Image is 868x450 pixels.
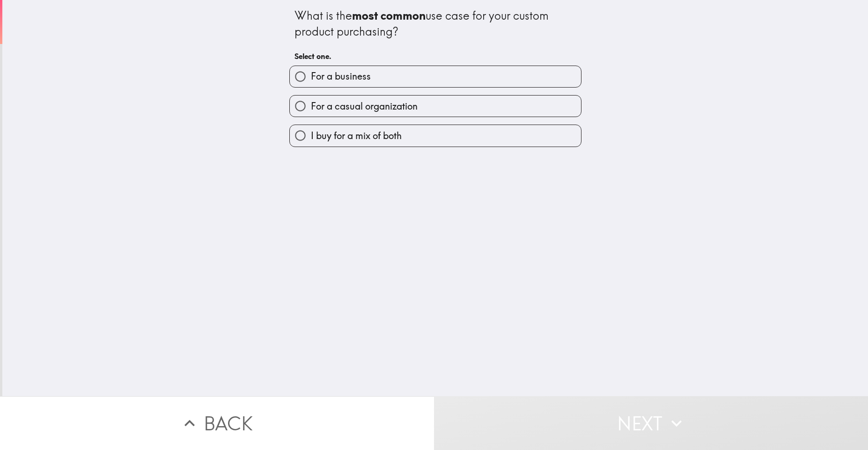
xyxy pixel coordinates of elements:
button: I buy for a mix of both [290,125,581,146]
span: I buy for a mix of both [311,129,402,142]
b: most common [352,8,426,22]
button: For a business [290,66,581,87]
span: For a casual organization [311,100,418,113]
span: For a business [311,70,371,83]
h6: Select one. [294,51,576,61]
div: What is the use case for your custom product purchasing? [294,8,576,39]
button: Next [434,396,868,450]
button: For a casual organization [290,96,581,117]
